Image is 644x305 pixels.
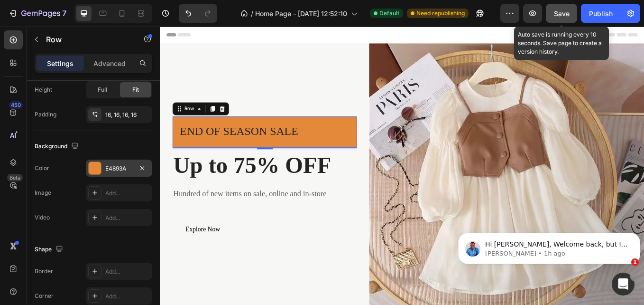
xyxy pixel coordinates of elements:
p: 7 [62,8,66,19]
div: Corner [35,292,54,300]
div: Beta [7,174,23,181]
div: 16, 16, 16, 16 [105,111,150,119]
span: Home Page - [DATE] 12:52:10 [255,9,347,19]
p: Row [46,34,127,45]
iframe: Intercom notifications message [454,213,644,279]
iframe: Intercom live chat [612,273,635,295]
p: Advanced [93,58,126,68]
span: Need republishing [416,9,465,18]
div: Image [35,189,51,197]
button: Save [546,4,577,23]
div: Add... [105,292,150,301]
span: / [251,9,253,19]
div: 450 [9,101,23,109]
div: Border [35,267,53,276]
button: 7 [4,4,71,23]
p: Settings [47,58,74,68]
button: Publish [581,4,621,23]
div: Add... [105,214,150,222]
div: E4893A [105,164,133,173]
span: Save [554,10,570,18]
div: Video [35,213,50,222]
span: 1 [631,258,639,266]
div: Undo/Redo [179,4,217,23]
div: Color [35,164,49,172]
div: Add... [105,189,150,198]
div: Shape [35,243,65,256]
iframe: Design area [160,27,644,305]
div: Background [35,140,81,153]
div: Padding [35,110,56,119]
span: Full [98,86,107,94]
div: Add... [105,267,150,276]
div: Height [35,86,52,94]
div: Publish [589,9,613,19]
span: Default [379,9,399,18]
span: Fit [132,86,139,94]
